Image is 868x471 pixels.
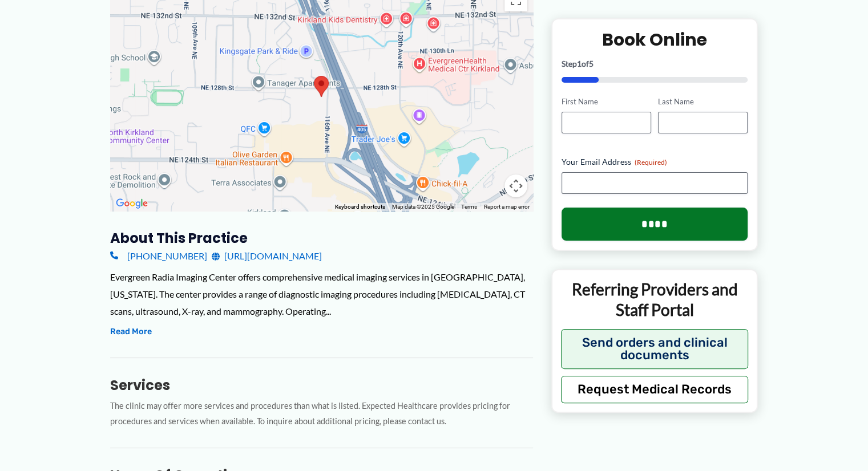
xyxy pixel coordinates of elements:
[577,59,582,68] span: 1
[110,247,207,265] a: [PHONE_NUMBER]
[461,204,477,210] a: Terms (opens in new tab)
[504,174,527,197] button: Map camera controls
[658,96,748,107] label: Last Name
[562,156,748,168] label: Your Email Address
[110,399,533,429] p: The clinic may offer more services and procedures than what is listed. Expected Healthcare provid...
[113,196,151,211] img: Google
[561,375,749,403] button: Request Medical Records
[110,229,533,247] h3: About this practice
[212,247,322,265] a: [URL][DOMAIN_NAME]
[484,204,530,210] a: Report a map error
[110,269,533,319] div: Evergreen Radia Imaging Center offers comprehensive medical imaging services in [GEOGRAPHIC_DATA]...
[110,376,533,394] h3: Services
[562,29,748,51] h2: Book Online
[335,203,385,211] button: Keyboard shortcuts
[562,96,651,107] label: First Name
[561,279,749,320] p: Referring Providers and Staff Portal
[392,204,454,210] span: Map data ©2025 Google
[113,196,151,211] a: Open this area in Google Maps (opens a new window)
[110,325,152,339] button: Read More
[562,60,748,68] p: Step of
[635,158,667,167] span: (Required)
[589,59,594,68] span: 5
[561,328,749,368] button: Send orders and clinical documents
